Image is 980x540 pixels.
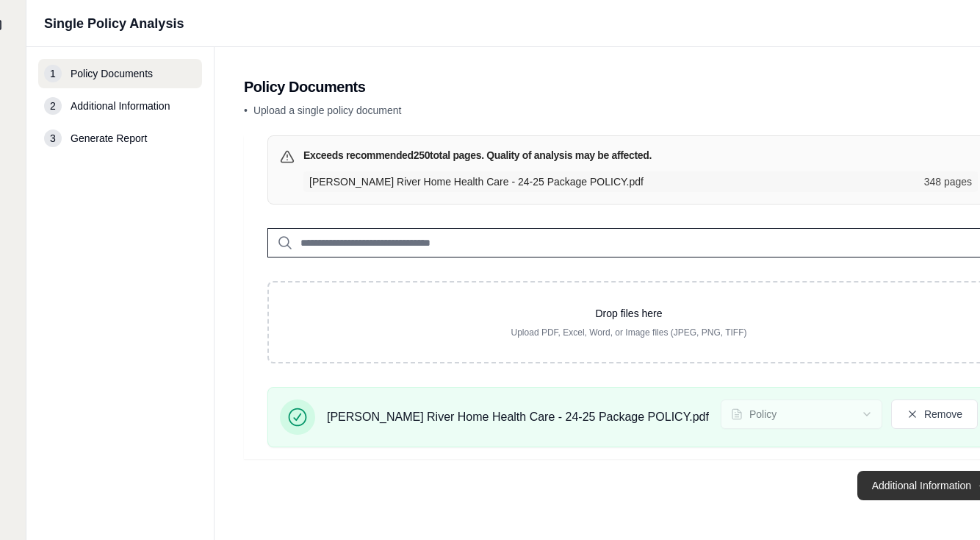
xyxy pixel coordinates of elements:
div: 3 [44,129,62,147]
span: Upload a single policy document [253,104,402,116]
span: James River Home Health Care - 24-25 Package POLICY.pdf [309,174,915,189]
p: Upload PDF, Excel, Word, or Image files (JPEG, PNG, TIFF) [292,327,965,338]
h3: Exceeds recommended 250 total pages. Quality of analysis may be affected. [303,148,652,163]
p: Drop files here [292,306,965,321]
span: Generate Report [71,131,147,146]
button: Remove [891,399,978,429]
span: Policy Documents [71,66,153,81]
span: 348 pages [924,174,972,189]
span: Additional Information [71,99,170,113]
h1: Single Policy Analysis [44,13,184,34]
span: [PERSON_NAME] River Home Health Care - 24-25 Package POLICY.pdf [327,408,709,426]
div: 2 [44,97,62,115]
div: 1 [44,65,62,82]
span: • [244,104,248,116]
